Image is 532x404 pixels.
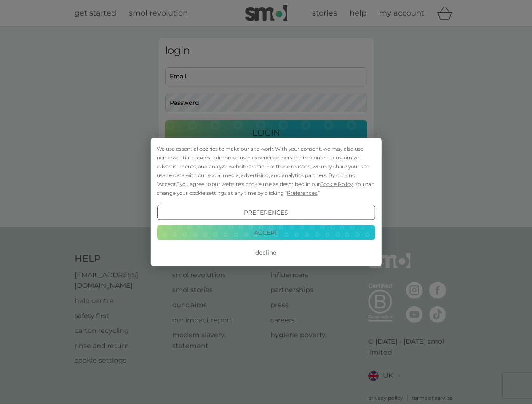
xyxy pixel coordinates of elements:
[287,190,317,196] span: Preferences
[157,245,375,260] button: Decline
[157,205,375,220] button: Preferences
[157,144,375,197] div: We use essential cookies to make our site work. With your consent, we may also use non-essential ...
[150,138,381,266] div: Cookie Consent Prompt
[157,225,375,240] button: Accept
[320,181,353,187] span: Cookie Policy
